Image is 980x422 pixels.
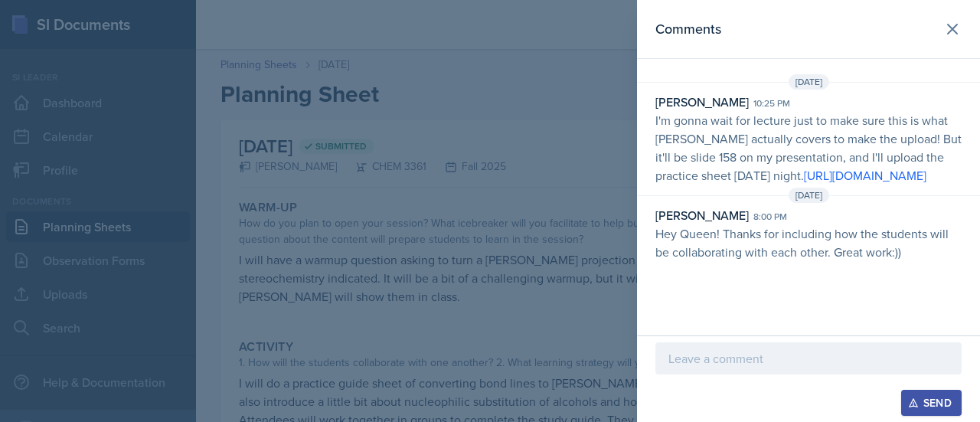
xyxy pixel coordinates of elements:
[655,18,721,40] h2: Comments
[901,390,962,416] button: Send
[804,167,926,184] a: [URL][DOMAIN_NAME]
[655,224,962,261] p: Hey Queen! Thanks for including how the students will be collaborating with each other. Great wor...
[753,210,787,224] div: 8:00 pm
[789,74,829,90] span: [DATE]
[655,93,749,111] div: [PERSON_NAME]
[789,188,829,203] span: [DATE]
[655,206,749,224] div: [PERSON_NAME]
[753,97,790,110] div: 10:25 pm
[911,397,952,409] div: Send
[655,111,962,185] p: I'm gonna wait for lecture just to make sure this is what [PERSON_NAME] actually covers to make t...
